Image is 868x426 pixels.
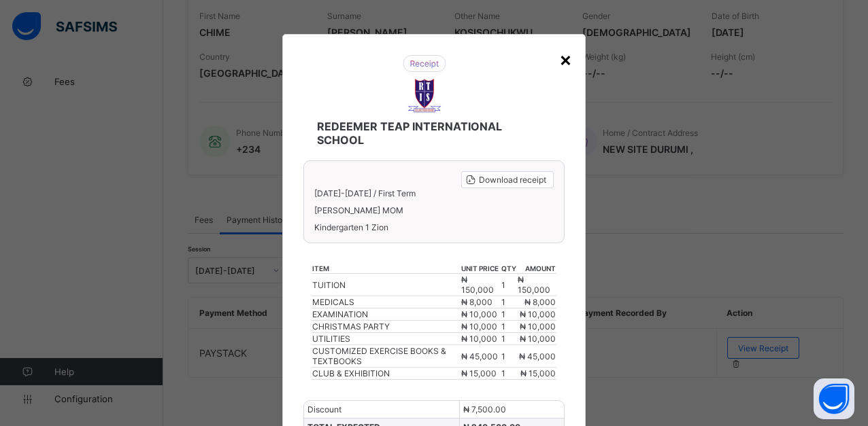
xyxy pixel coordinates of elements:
[461,351,498,361] span: ₦ 45,000
[314,222,554,232] span: Kindergarten 1 Zion
[461,274,494,295] span: ₦ 150,000
[312,264,461,274] th: item
[312,368,461,378] div: CLUB & EXHIBITION
[501,296,517,308] td: 1
[312,346,461,366] div: CUSTOMIZED EXERCISE BOOKS & TEXTBOOKS
[307,404,341,414] span: Discount
[519,351,556,361] span: ₦ 45,000
[501,368,517,380] td: 1
[501,333,517,345] td: 1
[407,79,441,113] img: REDEEMER TEAP INTERNATIONAL SCHOOL
[520,368,556,378] span: ₦ 15,000
[517,264,557,274] th: amount
[461,334,497,344] span: ₦ 10,000
[501,274,517,296] td: 1
[317,120,539,147] span: REDEEMER TEAP INTERNATIONAL SCHOOL
[520,309,556,319] span: ₦ 10,000
[312,321,461,332] div: CHRISTMAS PARTY
[461,309,497,319] span: ₦ 10,000
[312,334,461,344] div: UTILITIES
[403,55,446,72] img: receipt.26f346b57495a98c98ef9b0bc63aa4d8.svg
[520,321,556,332] span: ₦ 10,000
[312,309,461,319] div: EXAMINATION
[312,280,461,290] div: TUITION
[479,175,546,185] span: Download receipt
[461,368,497,378] span: ₦ 15,000
[501,345,517,368] td: 1
[814,378,854,419] button: Open asap
[314,188,416,198] span: [DATE]-[DATE] / First Term
[312,297,461,307] div: MEDICALS
[520,334,556,344] span: ₦ 10,000
[518,274,550,295] span: ₦ 150,000
[524,297,556,307] span: ₦ 8,000
[501,264,517,274] th: qty
[501,308,517,321] td: 1
[559,48,572,71] div: ×
[501,321,517,333] td: 1
[461,264,501,274] th: unit price
[461,321,497,332] span: ₦ 10,000
[463,404,506,414] span: ₦ 7,500.00
[461,297,493,307] span: ₦ 8,000
[314,205,554,215] span: [PERSON_NAME] MOM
